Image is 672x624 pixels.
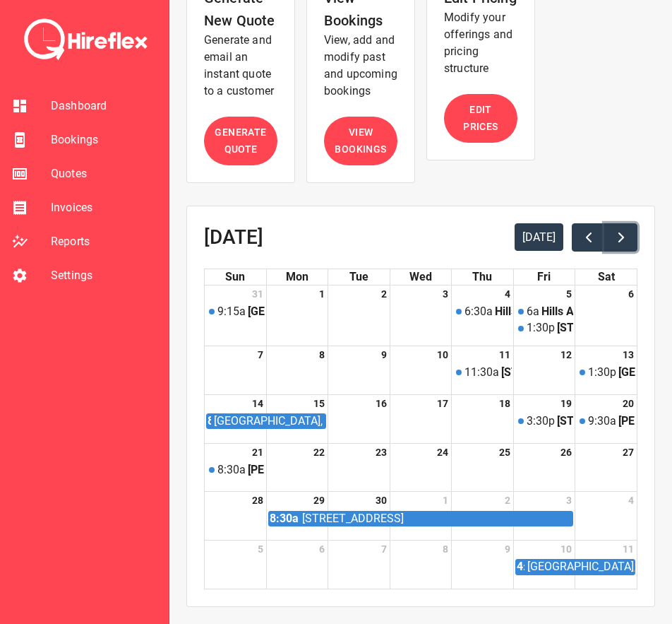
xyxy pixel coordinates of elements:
a: September 4, 2025 [502,285,513,302]
a: September 2, 2025 [378,285,390,302]
a: September 30, 2025 [373,492,390,509]
button: Next month [604,223,637,252]
a: September 9, 2025 [378,346,390,363]
div: 9:15a [217,305,246,318]
a: September 5, 2025 [563,285,575,302]
a: Thursday [469,269,495,285]
a: Sunday [222,269,248,285]
div: 6:30a [464,305,493,318]
a: August 31, 2025 [249,285,266,302]
a: October 6, 2025 [316,541,328,558]
span: Invoices [51,199,157,216]
div: 8:30a [269,512,299,526]
td: September 27, 2025 [575,443,637,492]
a: September 17, 2025 [434,395,451,412]
td: September 21, 2025 [205,443,266,492]
a: September 7, 2025 [255,346,266,363]
a: September 11, 2025 [496,346,513,363]
div: 9:30a [588,415,616,428]
td: October 8, 2025 [390,541,451,589]
div: [GEOGRAPHIC_DATA], [GEOGRAPHIC_DATA], [GEOGRAPHIC_DATA] [248,305,265,318]
div: [STREET_ADDRESS] [301,512,404,526]
a: September 24, 2025 [434,444,451,461]
td: September 7, 2025 [205,346,266,395]
span: View Bookings [335,124,386,158]
a: Friday [534,269,553,285]
a: October 7, 2025 [378,541,390,558]
a: September 29, 2025 [311,492,328,509]
td: September 10, 2025 [390,346,451,395]
a: September 19, 2025 [558,395,575,412]
a: October 1, 2025 [440,492,451,509]
a: September 20, 2025 [620,395,637,412]
span: Bookings [51,131,157,148]
div: 4:30p [516,560,524,574]
td: September 1, 2025 [266,285,328,346]
td: September 15, 2025 [266,394,328,443]
span: Edit Prices [458,101,503,136]
div: 3:30p [527,415,555,428]
td: September 24, 2025 [390,443,451,492]
td: September 3, 2025 [390,285,451,346]
td: October 4, 2025 [575,492,637,541]
td: September 14, 2025 [205,394,266,443]
a: September 12, 2025 [558,346,575,363]
a: September 6, 2025 [625,285,637,302]
span: Quotes [51,165,157,182]
a: October 4, 2025 [625,492,637,509]
div: 8a [207,414,211,428]
a: Saturday [595,269,618,285]
a: September 1, 2025 [316,285,328,302]
td: September 5, 2025 [513,285,575,346]
button: Previous month [572,223,605,252]
td: September 25, 2025 [452,443,513,492]
div: [GEOGRAPHIC_DATA] [GEOGRAPHIC_DATA], [PERSON_NAME][GEOGRAPHIC_DATA], [GEOGRAPHIC_DATA] [618,366,635,379]
a: October 8, 2025 [440,541,451,558]
td: September 9, 2025 [328,346,390,395]
button: [DATE] [515,223,564,251]
td: September 22, 2025 [266,443,328,492]
div: [STREET_ADDRESS][PERSON_NAME] [501,366,511,379]
div: Hills [DEMOGRAPHIC_DATA][GEOGRAPHIC_DATA] [PERSON_NAME][GEOGRAPHIC_DATA], [GEOGRAPHIC_DATA] [495,305,511,318]
div: 6a [527,305,539,318]
div: 11:30a [464,366,499,379]
td: September 6, 2025 [575,285,637,346]
div: Hills Adventist College - [GEOGRAPHIC_DATA], [GEOGRAPHIC_DATA] [541,305,573,318]
td: October 2, 2025 [452,492,513,541]
a: September 14, 2025 [249,395,266,412]
td: September 11, 2025 [452,346,513,395]
a: September 27, 2025 [620,444,637,461]
p: View, add and modify past and upcoming bookings [324,32,397,100]
p: Generate and email an instant quote to a customer [204,32,277,100]
a: September 10, 2025 [434,346,451,363]
td: September 29, 2025 [266,492,328,541]
a: October 11, 2025 [620,541,637,558]
div: [PERSON_NAME] Reserve, [GEOGRAPHIC_DATA], [GEOGRAPHIC_DATA], [GEOGRAPHIC_DATA] [248,464,265,476]
span: Settings [51,267,157,284]
div: 1:30p [588,366,616,379]
a: September 28, 2025 [249,492,266,509]
td: September 12, 2025 [513,346,575,395]
a: October 9, 2025 [502,541,513,558]
a: September 22, 2025 [311,444,328,461]
a: October 10, 2025 [558,541,575,558]
a: September 21, 2025 [249,444,266,461]
a: September 18, 2025 [496,395,513,412]
td: October 11, 2025 [575,541,637,589]
div: [STREET_ADDRESS] [557,322,573,334]
div: [GEOGRAPHIC_DATA], [GEOGRAPHIC_DATA], [GEOGRAPHIC_DATA], [GEOGRAPHIC_DATA] [527,560,635,574]
a: September 26, 2025 [558,444,575,461]
div: [GEOGRAPHIC_DATA], [PERSON_NAME][GEOGRAPHIC_DATA], [GEOGRAPHIC_DATA], [GEOGRAPHIC_DATA] [213,414,326,428]
td: September 23, 2025 [328,443,390,492]
a: September 8, 2025 [316,346,328,363]
td: October 1, 2025 [390,492,451,541]
td: September 2, 2025 [328,285,390,346]
td: October 6, 2025 [266,541,328,589]
div: [STREET_ADDRESS][PERSON_NAME] [557,415,573,428]
a: October 3, 2025 [563,492,575,509]
td: October 9, 2025 [452,541,513,589]
a: September 16, 2025 [373,395,390,412]
a: September 13, 2025 [620,346,637,363]
a: September 23, 2025 [373,444,390,461]
td: October 7, 2025 [328,541,390,589]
